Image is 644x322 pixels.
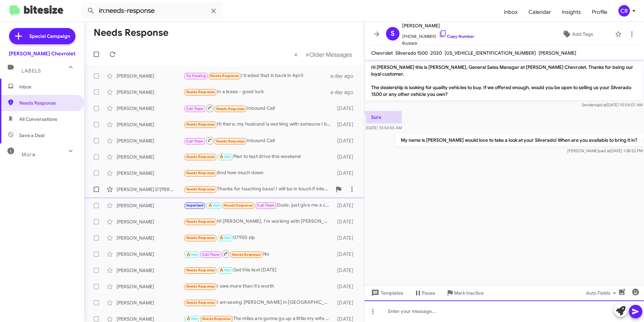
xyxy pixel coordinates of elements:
[184,104,334,112] div: Inbound Call
[186,107,204,111] span: Call Them
[290,48,356,61] nav: Page navigation example
[454,287,484,299] span: Mark Inactive
[334,218,359,225] div: [DATE]
[334,283,359,290] div: [DATE]
[366,61,643,100] p: Hi [PERSON_NAME] this is [PERSON_NAME], General Sales Manager at [PERSON_NAME] Chevrolet. Thanks ...
[186,122,215,127] span: Needs Response
[422,287,435,299] span: Pause
[441,287,489,299] button: Mark Inactive
[219,236,231,240] span: 🔥 Hot
[402,30,474,40] span: [PHONE_NUMBER]
[334,202,359,209] div: [DATE]
[117,170,184,177] div: [PERSON_NAME]
[186,284,215,289] span: Needs Response
[257,203,275,208] span: Call Them
[216,139,245,143] span: Needs Response
[391,28,395,39] span: S
[184,169,334,177] div: And how much down
[117,299,184,306] div: [PERSON_NAME]
[334,170,359,177] div: [DATE]
[184,202,334,209] div: Dude, just give me a call. I have 15mins b4 this conference call at 11:30am
[117,218,184,225] div: [PERSON_NAME]
[184,72,330,80] div: I traded that in back in April
[290,48,302,61] button: Previous
[334,251,359,258] div: [DATE]
[186,187,215,191] span: Needs Response
[117,73,184,79] div: [PERSON_NAME]
[330,89,359,96] div: a day ago
[543,28,612,40] button: Add Tags
[445,50,536,56] span: [US_VEHICLE_IDENTIFICATION_NUMBER]
[366,125,402,130] span: [DATE] 10:54:55 AM
[371,50,393,56] span: Chevrolet
[19,132,44,139] span: Save a Deal
[22,68,41,74] span: Labels
[523,2,556,22] span: Calendar
[210,74,239,78] span: Needs Response
[395,134,643,146] p: My name is [PERSON_NAME] would love to take a look at your Silverado! When are you available to b...
[216,107,245,111] span: Needs Response
[117,89,184,96] div: [PERSON_NAME]
[402,22,474,30] span: [PERSON_NAME]
[301,48,356,61] button: Next
[184,283,334,290] div: I owe more than it's worth
[186,219,215,224] span: Needs Response
[117,267,184,274] div: [PERSON_NAME]
[186,252,198,257] span: 🔥 Hot
[334,137,359,144] div: [DATE]
[334,121,359,128] div: [DATE]
[186,171,215,175] span: Needs Response
[184,266,334,274] div: Got this text [DATE]
[186,90,215,94] span: Needs Response
[184,234,334,242] div: 07950 zip
[595,102,607,107] span: said at
[539,50,576,56] span: [PERSON_NAME]
[184,88,330,96] div: In a lease - good luck
[582,102,643,107] span: Sender [DATE] 10:54:07 AM
[409,287,441,299] button: Pause
[402,40,474,47] span: Buyback
[334,299,359,306] div: [DATE]
[334,105,359,112] div: [DATE]
[618,5,630,17] div: CR
[184,185,332,193] div: Thanks for touching base! I will be in touch if interested. Thanks
[186,74,206,78] span: Try Pausing
[202,317,231,321] span: Needs Response
[370,287,403,299] span: Templates
[395,50,428,56] span: Silverado 1500
[208,203,220,208] span: 🔥 Hot
[219,155,231,159] span: 🔥 Hot
[82,3,223,19] input: Search
[186,300,215,305] span: Needs Response
[294,50,298,59] span: «
[19,116,57,123] span: All Conversations
[430,50,442,56] span: 2020
[334,154,359,160] div: [DATE]
[334,267,359,274] div: [DATE]
[184,120,334,128] div: Hi there, my husband is working with someone I believe already
[184,136,334,145] div: Inbound Call
[309,51,352,58] span: Older Messages
[117,186,184,193] div: [PERSON_NAME] D'[PERSON_NAME]
[186,236,215,240] span: Needs Response
[19,83,76,90] span: Inbox
[184,299,334,306] div: I am seeing [PERSON_NAME] in [GEOGRAPHIC_DATA] for a test drive. Thanks.
[9,50,75,57] div: [PERSON_NAME] Chevrolet
[567,148,643,153] span: [PERSON_NAME] [DATE] 1:38:52 PM
[439,34,474,39] a: Copy Number
[29,33,70,39] span: Special Campaign
[184,153,334,161] div: Plan to test drive this weekend
[9,28,75,44] a: Special Campaign
[498,2,523,22] a: Inbox
[117,202,184,209] div: [PERSON_NAME]
[366,111,402,123] p: Sure
[117,105,184,112] div: [PERSON_NAME]
[224,203,253,208] span: Needs Response
[202,252,220,257] span: Call Them
[586,287,618,299] span: Auto Fields
[586,2,613,22] span: Profile
[232,252,261,257] span: Needs Response
[556,2,586,22] a: Insights
[334,235,359,241] div: [DATE]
